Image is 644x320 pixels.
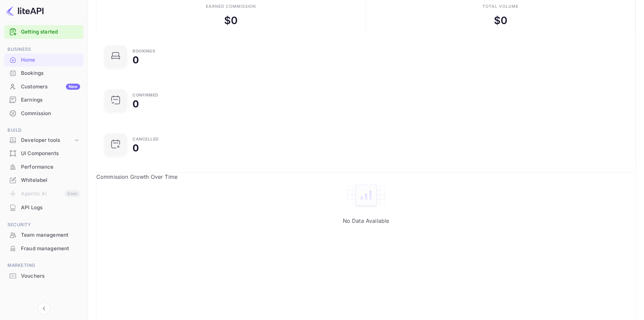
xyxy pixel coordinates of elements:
[21,150,80,157] div: UI Components
[4,93,84,106] a: Earnings
[38,302,50,315] button: Collapse navigation
[4,161,84,173] a: Performance
[5,5,44,16] img: LiteAPI logo
[4,54,84,67] div: Home
[4,270,84,282] a: Vouchers
[4,107,84,120] a: Commission
[96,217,636,225] p: No Data Available
[133,93,159,97] div: Confirmed
[21,110,80,118] div: Commission
[494,13,507,28] div: $ 0
[4,134,84,146] div: Developer tools
[21,83,80,91] div: Customers
[21,204,80,212] div: API Logs
[4,229,84,242] div: Team management
[4,46,84,53] span: Business
[21,231,80,239] div: Team management
[21,163,80,171] div: Performance
[346,181,386,209] img: empty-state-table2.svg
[4,221,84,229] span: Security
[4,67,84,80] div: Bookings
[66,84,80,90] div: New
[133,49,155,53] div: Bookings
[4,174,84,186] a: Whitelabel
[4,161,84,174] div: Performance
[4,242,84,255] a: Fraud management
[4,127,84,134] span: Build
[21,56,80,64] div: Home
[96,173,177,180] span: Commission Growth Over Time
[4,93,84,107] div: Earnings
[133,99,139,109] div: 0
[206,3,256,9] div: Earned commission
[4,107,84,120] div: Commission
[4,229,84,241] a: Team management
[4,80,84,93] div: CustomersNew
[4,174,84,187] div: Whitelabel
[21,69,80,77] div: Bookings
[4,54,84,66] a: Home
[133,55,139,65] div: 0
[21,176,80,184] div: Whitelabel
[21,136,73,144] div: Developer tools
[4,201,84,214] div: API Logs
[21,272,80,280] div: Vouchers
[21,96,80,104] div: Earnings
[4,147,84,160] div: UI Components
[4,67,84,79] a: Bookings
[4,147,84,159] a: UI Components
[133,143,139,153] div: 0
[482,3,519,9] div: Total volume
[4,270,84,283] div: Vouchers
[4,80,84,93] a: CustomersNew
[4,262,84,269] span: Marketing
[21,245,80,253] div: Fraud management
[4,242,84,255] div: Fraud management
[21,28,80,36] a: Getting started
[224,13,238,28] div: $ 0
[133,137,159,141] div: CANCELLED
[4,201,84,214] a: API Logs
[4,25,84,39] div: Getting started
